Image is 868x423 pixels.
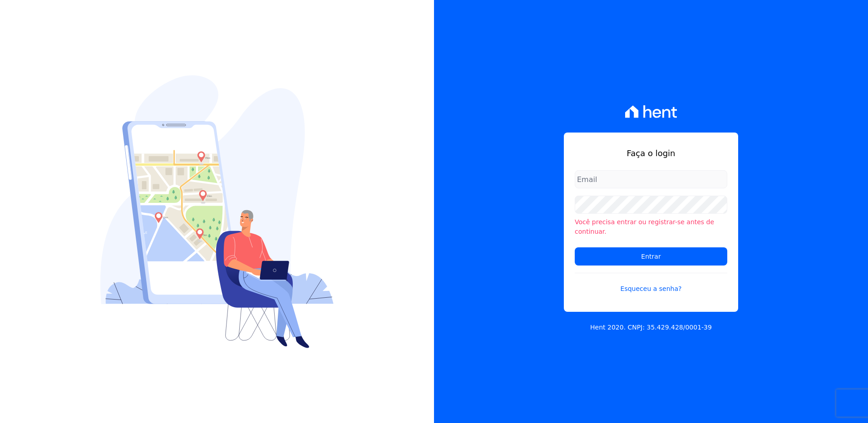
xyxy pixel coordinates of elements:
[100,75,334,348] img: Login
[575,217,727,236] li: Você precisa entrar ou registrar-se antes de continuar.
[575,147,727,159] h1: Faça o login
[590,323,712,332] p: Hent 2020. CNPJ: 35.429.428/0001-39
[575,247,727,266] input: Entrar
[575,273,727,294] a: Esqueceu a senha?
[575,170,727,188] input: Email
